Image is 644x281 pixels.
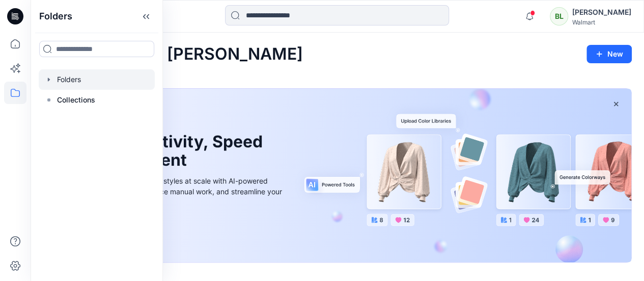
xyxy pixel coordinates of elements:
div: Walmart [572,18,631,26]
button: New [586,45,632,63]
h2: Welcome back, [PERSON_NAME] [43,45,303,64]
div: [PERSON_NAME] [572,6,631,18]
a: Discover more [55,220,285,240]
p: Collections [57,94,95,106]
div: Explore ideas faster and recolor styles at scale with AI-powered tools that boost creativity, red... [55,175,285,208]
div: BL [550,7,568,25]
